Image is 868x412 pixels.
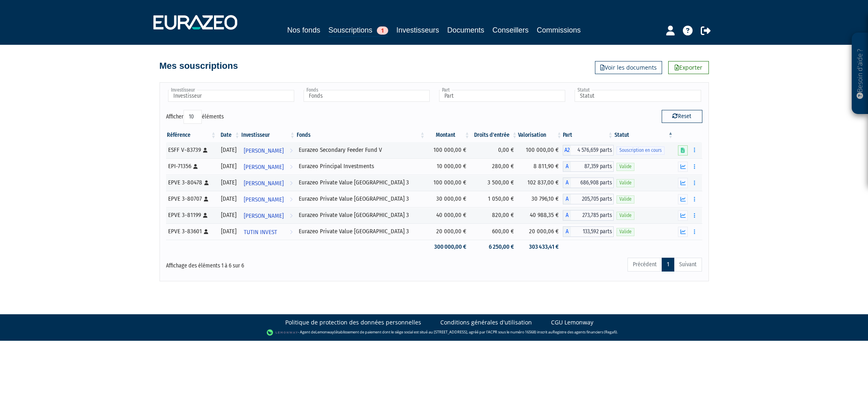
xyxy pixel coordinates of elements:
[220,211,238,219] div: [DATE]
[290,192,293,207] i: Voir l'investisseur
[563,178,614,188] div: A - Eurazeo Private Value Europe 3
[440,318,532,327] a: Conditions générales d'utilisation
[426,224,471,240] td: 20 000,00 €
[470,224,518,240] td: 600,00 €
[290,176,293,191] i: Voir l'investisseur
[447,24,484,36] a: Documents
[595,61,662,74] a: Voir les documents
[203,148,208,153] i: [Français] Personne physique
[285,318,421,327] a: Politique de protection des données personnelles
[217,128,241,142] th: Date: activer pour trier la colonne par ordre croissant
[518,175,563,191] td: 102 837,00 €
[518,142,563,158] td: 100 000,00 €
[614,128,674,142] th: Statut : activer pour trier la colonne par ordre d&eacute;croissant
[166,257,383,270] div: Affichage des éléments 1 à 6 sur 6
[244,143,284,158] span: [PERSON_NAME]
[470,142,518,158] td: 0,00 €
[518,207,563,224] td: 40 988,35 €
[241,175,296,191] a: [PERSON_NAME]
[168,178,214,187] div: EPVE 3-80478
[315,329,334,335] a: Lemonway
[377,26,388,35] span: 1
[241,128,296,142] th: Investisseur: activer pour trier la colonne par ordre croissant
[168,146,214,154] div: ESFF V-83739
[426,175,471,191] td: 100 000,00 €
[571,161,614,172] span: 87,359 parts
[563,145,614,156] div: A2 - Eurazeo Secondary Feeder Fund V
[241,207,296,224] a: [PERSON_NAME]
[470,240,518,254] td: 6 250,00 €
[299,178,423,187] div: Eurazeo Private Value [GEOGRAPHIC_DATA] 3
[299,211,423,219] div: Eurazeo Private Value [GEOGRAPHIC_DATA] 3
[426,158,471,175] td: 10 000,00 €
[328,24,388,37] a: Souscriptions1
[563,161,571,172] span: A
[470,207,518,224] td: 820,00 €
[244,225,277,240] span: TUTIN INVEST
[299,146,423,154] div: Eurazeo Secondary Feeder Fund V
[571,210,614,221] span: 273,785 parts
[220,178,238,187] div: [DATE]
[299,227,423,236] div: Eurazeo Private Value [GEOGRAPHIC_DATA] 3
[193,164,198,169] i: [Français] Personne physique
[244,208,284,224] span: [PERSON_NAME]
[662,110,702,123] button: Reset
[617,195,634,203] span: Valide
[168,227,214,236] div: EPVE 3-83601
[220,146,238,154] div: [DATE]
[518,191,563,207] td: 30 796,10 €
[220,162,238,171] div: [DATE]
[296,128,426,142] th: Fonds: activer pour trier la colonne par ordre croissant
[571,145,614,156] span: 4 576,659 parts
[160,61,238,71] h4: Mes souscriptions
[470,128,518,142] th: Droits d'entrée: activer pour trier la colonne par ordre croissant
[470,158,518,175] td: 280,00 €
[290,160,293,175] i: Voir l'investisseur
[267,329,298,337] img: logo-lemonway.png
[8,329,860,337] div: - Agent de (établissement de paiement dont le siège social est situé au [STREET_ADDRESS], agréé p...
[617,147,665,154] span: Souscription en cours
[396,24,439,36] a: Investisseurs
[426,207,471,224] td: 40 000,00 €
[563,194,614,204] div: A - Eurazeo Private Value Europe 3
[563,226,571,237] span: A
[241,224,296,240] a: TUTIN INVEST
[153,15,237,30] img: 1732889491-logotype_eurazeo_blanc_rvb.png
[168,211,214,219] div: EPVE 3-81199
[571,226,614,237] span: 133,592 parts
[426,142,471,158] td: 100 000,00 €
[492,24,529,36] a: Conseillers
[244,192,284,207] span: [PERSON_NAME]
[290,143,293,158] i: Voir l'investisseur
[241,191,296,207] a: [PERSON_NAME]
[553,329,617,335] a: Registre des agents financiers (Regafi)
[220,227,238,236] div: [DATE]
[563,210,614,221] div: A - Eurazeo Private Value Europe 3
[563,226,614,237] div: A - Eurazeo Private Value Europe 3
[518,158,563,175] td: 8 811,90 €
[563,178,571,188] span: A
[168,162,214,171] div: EPI-71356
[166,128,217,142] th: Référence : activer pour trier la colonne par ordre croissant
[617,179,634,187] span: Valide
[204,180,209,185] i: [Français] Personne physique
[299,162,423,171] div: Eurazeo Principal Investments
[855,37,865,110] p: Besoin d'aide ?
[184,110,202,124] select: Afficheréléments
[470,175,518,191] td: 3 500,00 €
[563,194,571,204] span: A
[290,208,293,224] i: Voir l'investisseur
[203,213,208,218] i: [Français] Personne physique
[426,128,471,142] th: Montant: activer pour trier la colonne par ordre croissant
[244,160,284,175] span: [PERSON_NAME]
[668,61,709,74] a: Exporter
[299,195,423,203] div: Eurazeo Private Value [GEOGRAPHIC_DATA] 3
[518,128,563,142] th: Valorisation: activer pour trier la colonne par ordre croissant
[617,212,634,219] span: Valide
[571,178,614,188] span: 686,908 parts
[220,195,238,203] div: [DATE]
[563,161,614,172] div: A - Eurazeo Principal Investments
[204,197,208,202] i: [Français] Personne physique
[241,142,296,158] a: [PERSON_NAME]
[563,145,571,156] span: A2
